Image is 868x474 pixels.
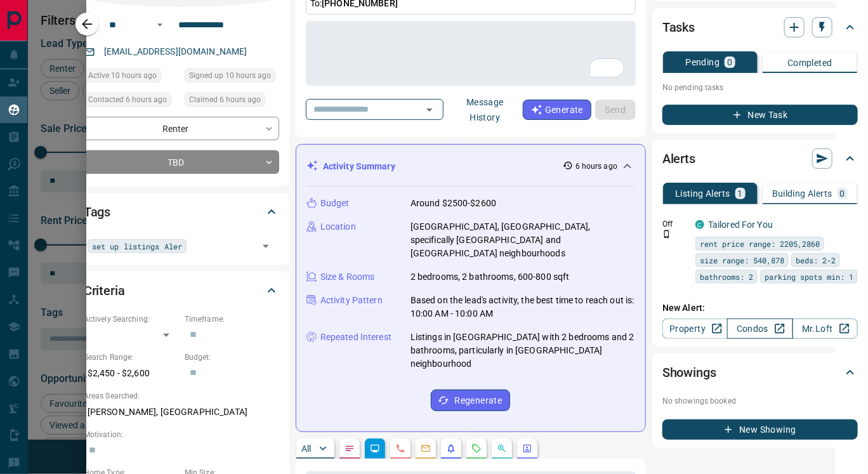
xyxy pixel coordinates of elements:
[315,27,627,81] textarea: To enrich screen reader interactions, please activate Accessibility in Grammarly extension settings
[320,331,391,344] p: Repeated Interest
[738,189,743,198] p: 1
[84,429,279,440] p: Motivation:
[700,237,820,250] span: rent price range: 2205,2860
[787,58,832,67] p: Completed
[84,390,279,402] p: Areas Searched:
[662,319,728,339] a: Property
[84,352,178,363] p: Search Range:
[497,444,507,454] svg: Opportunities
[152,17,168,32] button: Open
[185,93,279,110] div: Mon Sep 15 2025
[411,270,570,284] p: 2 bedrooms, 2 bathrooms, 600-800 sqft
[662,143,858,174] div: Alerts
[411,197,496,210] p: Around $2500-$2600
[185,313,279,325] p: Timeframe:
[411,331,635,371] p: Listings in [GEOGRAPHIC_DATA] with 2 bedrooms and 2 bathrooms, particularly in [GEOGRAPHIC_DATA] ...
[88,69,157,82] span: Active 10 hours ago
[446,444,456,454] svg: Listing Alerts
[84,363,178,384] p: $2,450 - $2,600
[257,237,275,255] button: Open
[189,69,271,82] span: Signed up 10 hours ago
[675,189,730,198] p: Listing Alerts
[84,280,125,301] h2: Criteria
[421,444,431,454] svg: Emails
[320,294,383,307] p: Activity Pattern
[796,254,836,267] span: beds: 2-2
[772,189,832,198] p: Building Alerts
[84,197,279,227] div: Tags
[662,230,671,239] svg: Push Notification Only
[185,69,279,86] div: Mon Sep 15 2025
[395,444,405,454] svg: Calls
[84,313,178,325] p: Actively Searching:
[708,220,773,230] a: Tailored For You
[686,58,720,67] p: Pending
[575,161,617,172] p: 6 hours ago
[522,444,532,454] svg: Agent Actions
[301,444,312,453] p: All
[345,444,355,454] svg: Notes
[662,362,716,383] h2: Showings
[104,46,247,56] a: [EMAIL_ADDRESS][DOMAIN_NAME]
[84,117,279,140] div: Renter
[662,105,858,125] button: New Task
[84,93,178,110] div: Mon Sep 15 2025
[792,319,858,339] a: Mr.Loft
[695,220,704,229] div: condos.ca
[411,294,635,320] p: Based on the lead's activity, the best time to reach out is: 10:00 AM - 10:00 AM
[727,58,732,67] p: 0
[431,390,510,411] button: Regenerate
[662,148,695,169] h2: Alerts
[84,402,279,423] p: [PERSON_NAME], [GEOGRAPHIC_DATA]
[662,17,695,37] h2: Tasks
[88,93,167,106] span: Contacted 6 hours ago
[320,270,375,284] p: Size & Rooms
[189,93,261,106] span: Claimed 6 hours ago
[662,78,858,97] p: No pending tasks
[840,189,845,198] p: 0
[662,419,858,440] button: New Showing
[320,220,356,234] p: Location
[447,92,523,128] button: Message History
[662,218,688,230] p: Off
[421,101,438,119] button: Open
[411,220,635,260] p: [GEOGRAPHIC_DATA], [GEOGRAPHIC_DATA], specifically [GEOGRAPHIC_DATA] and [GEOGRAPHIC_DATA] neighb...
[320,197,350,210] p: Budget
[523,100,591,120] button: Generate
[84,202,110,222] h2: Tags
[471,444,482,454] svg: Requests
[84,275,279,306] div: Criteria
[84,150,279,174] div: TBD
[662,12,858,43] div: Tasks
[662,395,858,407] p: No showings booked
[700,270,753,283] span: bathrooms: 2
[700,254,784,267] span: size range: 540,878
[662,301,858,315] p: New Alert:
[662,357,858,388] div: Showings
[370,444,380,454] svg: Lead Browsing Activity
[727,319,792,339] a: Condos
[84,69,178,86] div: Mon Sep 15 2025
[185,352,279,363] p: Budget:
[92,240,182,253] span: set up listings Aler
[306,155,635,178] div: Activity Summary6 hours ago
[323,160,395,173] p: Activity Summary
[765,270,853,283] span: parking spots min: 1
